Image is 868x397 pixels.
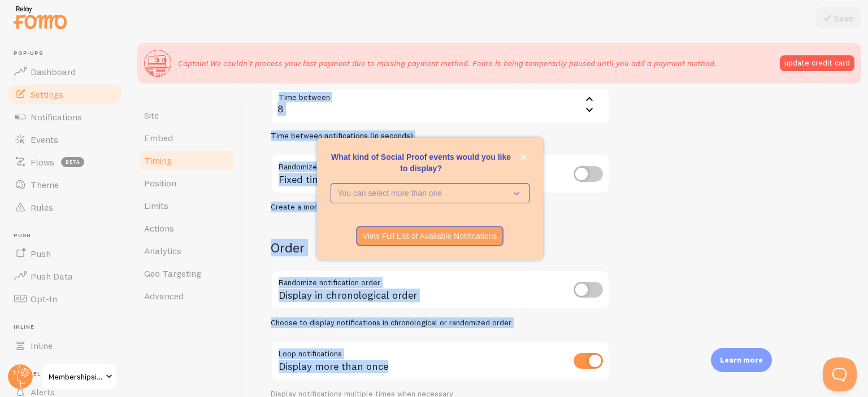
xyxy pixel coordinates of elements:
a: Timing [137,149,236,172]
span: Actions [144,223,174,234]
span: Theme [31,179,59,190]
span: Push [31,248,51,259]
a: Geo Targeting [137,262,236,285]
img: fomo-relay-logo-orange.svg [12,3,68,32]
button: update credit card [780,55,854,71]
a: Inline [7,334,123,357]
span: Settings [31,89,63,100]
a: Push [7,242,123,265]
span: Embed [144,132,173,143]
a: Position [137,172,236,194]
button: You can select more than one [331,183,530,203]
a: Notifications [7,106,123,128]
a: Membershipsitechallenge (finaltest) [41,363,117,390]
div: Time between notifications (in seconds) [271,131,610,141]
a: Actions [137,217,236,239]
span: Advanced [144,290,184,302]
a: Push Data [7,265,123,287]
a: Analytics [137,239,236,262]
span: Notifications [31,111,82,123]
div: Display more than once [271,341,610,382]
span: Position [144,177,176,189]
span: Flows [31,156,54,168]
span: Geo Targeting [144,268,201,279]
span: Push Data [31,271,73,282]
span: Rules [31,202,53,213]
h2: Order [271,239,610,256]
a: Site [137,104,236,126]
span: Membershipsitechallenge (finaltest) [49,370,102,383]
span: Site [144,110,159,121]
span: Limits [144,200,168,211]
p: Learn more [720,355,763,365]
div: Display in chronological order [271,270,610,311]
button: close, [518,151,530,163]
a: Theme [7,173,123,196]
div: What kind of Social Proof events would you like to display? [317,138,543,260]
span: Inline [14,324,123,331]
span: Pop-ups [14,50,123,57]
div: Choose to display notifications in chronological or randomized order [271,318,610,328]
span: Analytics [144,245,181,256]
div: Create a more natural feel by randomizing the time between notifications [271,202,610,212]
span: Dashboard [31,66,76,77]
a: Flows beta [7,151,123,173]
span: Events [31,134,58,145]
span: Timing [144,155,172,166]
a: Dashboard [7,60,123,83]
iframe: Help Scout Beacon - Open [823,357,857,391]
div: Learn more [711,348,772,372]
span: Opt-In [31,293,57,304]
a: Limits [137,194,236,217]
a: Embed [137,126,236,149]
a: Opt-In [7,287,123,310]
a: Events [7,128,123,151]
span: Inline [31,340,53,351]
div: Fixed time between [271,154,610,195]
div: 8 [271,85,610,124]
button: View Full List of Available Notifications [356,226,504,246]
a: Advanced [137,285,236,307]
a: Rules [7,196,123,219]
p: View Full List of Available Notifications [363,230,497,242]
p: Captain! We couldn't process your last payment due to missing payment method. Fomo is being tempo... [178,58,717,69]
p: You can select more than one [338,187,506,199]
p: What kind of Social Proof events would you like to display? [331,151,530,174]
a: Settings [7,83,123,106]
span: Push [14,232,123,239]
span: beta [61,157,84,167]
